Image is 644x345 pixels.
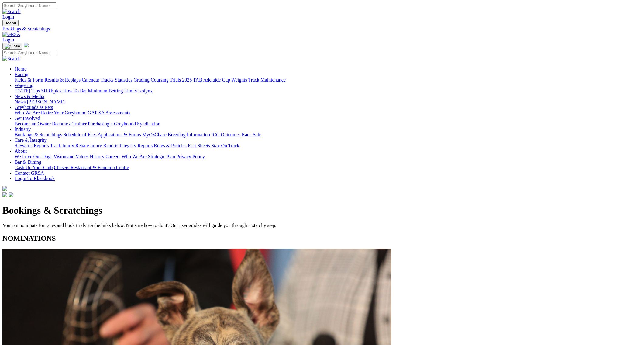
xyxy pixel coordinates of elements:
a: Bookings & Scratchings [15,132,62,137]
button: Toggle navigation [2,20,19,26]
img: logo-grsa-white.png [2,186,7,191]
a: Breeding Information [168,132,210,137]
a: Statistics [115,77,133,82]
a: Bookings & Scratchings [2,26,642,32]
a: Racing [15,72,28,77]
a: Track Maintenance [248,77,286,82]
a: Get Involved [15,116,40,121]
a: Fields & Form [15,77,43,82]
a: Bar & Dining [15,159,41,165]
a: MyOzChase [142,132,167,137]
a: Industry [15,127,31,132]
a: Who We Are [15,110,40,115]
div: Wagering [15,88,642,94]
a: Race Safe [242,132,261,137]
div: Bar & Dining [15,165,642,170]
a: SUREpick [41,88,62,93]
div: Industry [15,132,642,138]
a: Grading [134,77,150,82]
div: About [15,154,642,159]
a: Login To Blackbook [15,176,55,181]
a: Syndication [137,121,160,126]
a: Privacy Policy [176,154,205,159]
a: Minimum Betting Limits [88,88,137,93]
a: Wagering [15,83,33,88]
a: Login [2,37,14,42]
a: Strategic Plan [148,154,175,159]
span: Menu [6,21,16,25]
img: logo-grsa-white.png [24,43,29,47]
a: Fact Sheets [188,143,210,148]
a: Tracks [101,77,114,82]
a: News & Media [15,94,44,99]
a: Schedule of Fees [63,132,96,137]
img: Search [2,9,21,14]
a: News [15,99,26,104]
a: GAP SA Assessments [88,110,130,115]
a: History [90,154,104,159]
a: Stewards Reports [15,143,49,148]
a: 2025 TAB Adelaide Cup [182,77,230,82]
div: Care & Integrity [15,143,642,148]
a: Stay On Track [211,143,239,148]
a: Integrity Reports [119,143,153,148]
a: Vision and Values [53,154,88,159]
a: Coursing [151,77,169,82]
a: Greyhounds as Pets [15,105,53,110]
div: Racing [15,77,642,83]
a: Isolynx [138,88,153,93]
a: Contact GRSA [15,170,44,176]
h2: NOMINATIONS [2,234,642,242]
a: Injury Reports [90,143,118,148]
a: Trials [170,77,181,82]
a: Track Injury Rebate [50,143,89,148]
a: Careers [105,154,120,159]
a: Calendar [82,77,99,82]
a: Purchasing a Greyhound [88,121,136,126]
a: Home [15,66,26,71]
div: Greyhounds as Pets [15,110,642,116]
a: We Love Our Dogs [15,154,52,159]
div: Get Involved [15,121,642,127]
img: twitter.svg [9,192,13,197]
a: Chasers Restaurant & Function Centre [54,165,129,170]
a: Login [2,14,14,19]
button: Toggle navigation [2,43,22,50]
input: Search [2,50,56,56]
a: Applications & Forms [98,132,141,137]
img: facebook.svg [2,192,7,197]
a: Who We Are [122,154,147,159]
a: [PERSON_NAME] [27,99,65,104]
a: Retire Your Greyhound [41,110,87,115]
img: Close [5,44,20,49]
a: Care & Integrity [15,138,47,143]
a: Weights [231,77,247,82]
a: Become an Owner [15,121,51,126]
a: Cash Up Your Club [15,165,53,170]
div: News & Media [15,99,642,105]
a: About [15,148,27,154]
a: How To Bet [63,88,87,93]
h1: Bookings & Scratchings [2,205,642,216]
a: Rules & Policies [154,143,187,148]
input: Search [2,2,56,9]
img: GRSA [2,32,20,37]
a: ICG Outcomes [211,132,240,137]
a: Become a Trainer [52,121,87,126]
p: You can nominate for races and book trials via the links below. Not sure how to do it? Our user g... [2,223,642,228]
img: Search [2,56,21,61]
a: Results & Replays [44,77,81,82]
a: [DATE] Tips [15,88,40,93]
